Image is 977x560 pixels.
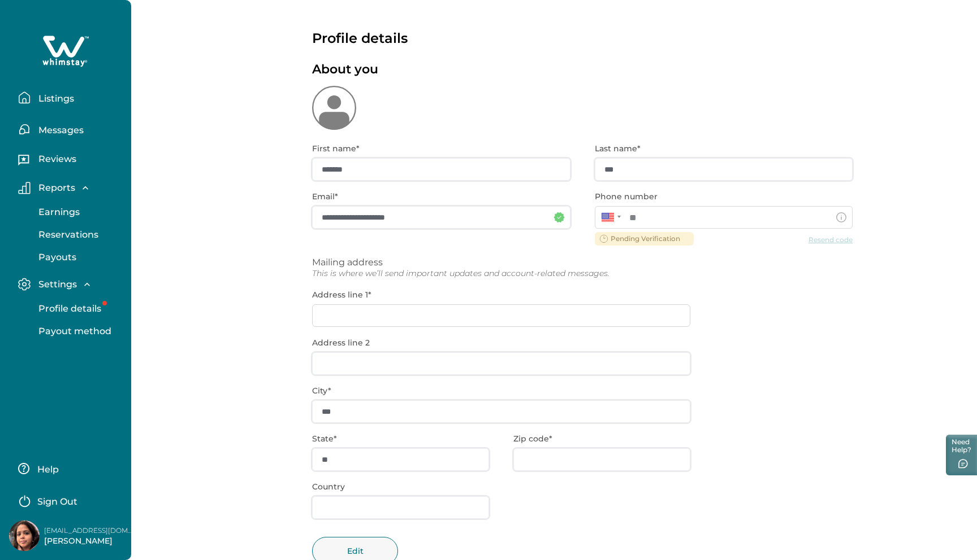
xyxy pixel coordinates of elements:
p: Reports [35,182,75,194]
button: Reports [18,182,122,194]
p: Listings [35,93,74,104]
button: Help [18,457,118,480]
p: Phone number [595,192,846,202]
p: Help [34,464,59,475]
div: United States: + 1 [595,206,624,229]
p: Sign Out [37,496,77,508]
button: Reservations [26,224,130,246]
button: Messages [18,118,122,141]
p: Earnings [35,207,80,218]
button: Reviews [18,150,122,172]
button: Listings [18,86,122,109]
p: About you [312,62,378,77]
div: Reports [18,201,122,269]
p: [PERSON_NAME] [44,536,135,547]
p: Messages [35,125,84,136]
p: Settings [35,279,77,290]
p: Payouts [35,252,76,263]
button: Earnings [26,201,130,224]
div: Settings [18,297,122,343]
p: Reservations [35,229,98,240]
button: Payouts [26,246,130,269]
img: Whimstay Host [9,520,40,551]
p: Reviews [35,154,76,165]
p: Profile details [35,303,101,314]
button: Profile details [26,297,130,320]
button: Sign Out [18,489,118,511]
button: Settings [18,278,122,291]
p: [EMAIL_ADDRESS][DOMAIN_NAME] [44,525,135,536]
p: Payout method [35,326,111,337]
button: Payout method [26,320,130,343]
